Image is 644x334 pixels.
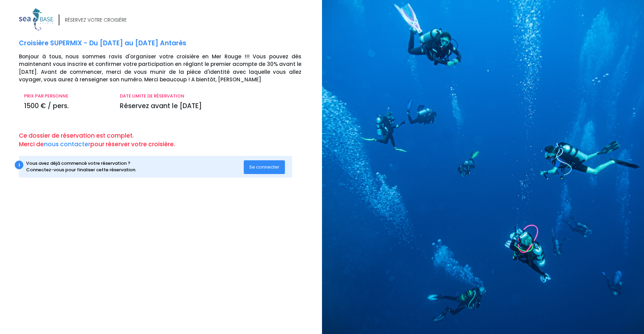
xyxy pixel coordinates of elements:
[244,164,285,170] a: Se connecter
[44,140,90,148] a: nous contacter
[24,93,110,100] p: PRIX PAR PERSONNE
[19,38,317,48] p: Croisière SUPERMIX - Du [DATE] au [DATE] Antarès
[244,160,285,174] button: Se connecter
[19,53,317,84] p: Bonjour à tous, nous sommes ravis d'organiser votre croisière en Mer Rouge !!! Vous pouvez dès ma...
[24,101,110,111] p: 1500 € / pers.
[65,16,127,24] div: RÉSERVEZ VOTRE CROISIÈRE
[26,160,244,173] div: Vous avez déjà commencé votre réservation ? Connectez-vous pour finaliser cette réservation.
[249,164,279,170] span: Se connecter
[120,101,301,111] p: Réservez avant le [DATE]
[120,93,301,100] p: DATE LIMITE DE RÉSERVATION
[19,131,317,149] p: Ce dossier de réservation est complet. Merci de pour réserver votre croisière.
[15,161,23,169] div: i
[19,8,53,31] img: logo_color1.png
